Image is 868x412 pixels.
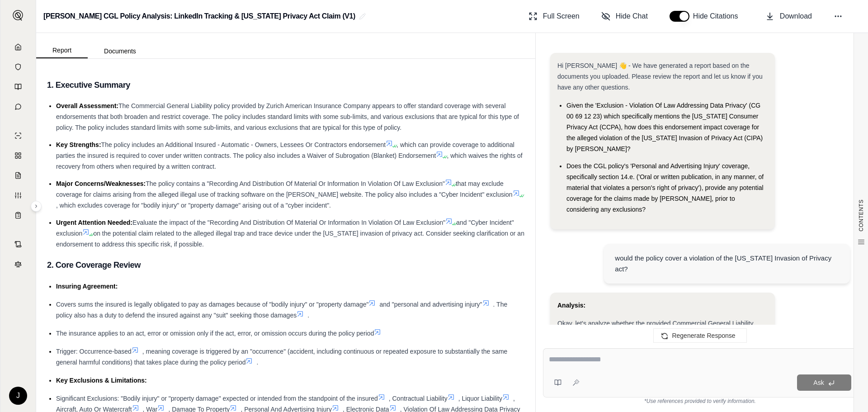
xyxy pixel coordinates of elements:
[56,283,118,290] span: Insuring Agreement:
[56,152,523,170] span: , which waives the rights of recovery from others when required by a written contract.
[101,141,386,148] span: The policy includes an Additional Insured - Automatic - Owners, Lessees Or Contractors endorsement
[379,301,482,308] span: and "personal and advertising injury"
[6,58,30,76] a: Documents Vault
[47,77,524,93] h3: 1. Executive Summary
[56,395,378,402] span: Significant Exclusions: "Bodily injury" or "property damage" expected or intended from the standp...
[56,202,331,209] span: , which excludes coverage for "bodily injury" or "property damage" arising out of a "cyber incide...
[146,180,445,187] span: The policy contains a "Recording And Distribution Of Material Or Information In Violation Of Law ...
[56,301,507,319] span: . The policy also has a duty to defend the insured against any "suit" seeking those damages
[56,301,368,308] span: Covers sums the insured is legally obligated to pay as damages because of "bodily injury" or "pro...
[47,257,524,273] h3: 2. Core Coverage Review
[6,147,30,165] a: Policy Comparisons
[6,186,30,204] a: Custom Report
[615,253,839,275] div: would the policy cover a violation of the [US_STATE] Invasion of Privacy act?
[6,235,30,253] a: Contract Analysis
[88,44,152,58] button: Documents
[693,11,744,22] span: Hide Citations
[525,7,583,25] button: Full Screen
[672,332,735,339] span: Regenerate Response
[389,395,448,402] span: , Contractual Liability
[9,387,27,405] div: J
[653,328,746,343] button: Regenerate Response
[56,330,374,337] span: The insurance applies to an act, error or omission only if the act, error, or omission occurs dur...
[56,141,101,148] span: Key Strengths:
[6,127,30,145] a: Single Policy
[543,11,580,22] span: Full Screen
[132,219,445,226] span: Evaluate the impact of the "Recording And Distribution Of Material Or Information In Violation Of...
[56,348,507,366] span: , meaning coverage is triggered by an "occurrence" (accident, including continuous or repeated ex...
[6,166,30,185] a: Claim Coverage
[6,78,30,96] a: Prompt Library
[557,320,765,338] span: Okay, let's analyze whether the provided Commercial General Liability (CGL) policy covers a viola...
[797,374,851,391] button: Ask
[6,255,30,273] a: Legal Search Engine
[56,180,146,187] span: Major Concerns/Weaknesses:
[616,11,648,22] span: Hide Chat
[762,7,816,25] button: Download
[56,377,147,384] span: Key Exclusions & Limitations:
[56,102,118,109] span: Overall Assessment:
[36,43,88,58] button: Report
[256,359,258,366] span: .
[598,7,651,25] button: Hide Chat
[43,8,355,24] h2: [PERSON_NAME] CGL Policy Analysis: LinkedIn Tracking & [US_STATE] Privacy Act Claim (V1)
[6,206,30,224] a: Coverage Table
[543,398,857,405] div: *Use references provided to verify information.
[858,199,865,232] span: CONTENTS
[56,230,524,248] span: on the potential claim related to the alleged illegal trap and trace device under the [US_STATE] ...
[557,62,763,91] span: Hi [PERSON_NAME] 👋 - We have generated a report based on the documents you uploaded. Please revie...
[458,395,502,402] span: , Liquor Liability
[56,219,514,237] span: and "Cyber Incident" exclusion
[6,38,30,56] a: Home
[813,379,824,386] span: Ask
[9,6,27,24] button: Expand sidebar
[566,102,763,152] span: Given the 'Exclusion - Violation Of Law Addressing Data Privacy' (CG 00 69 12 23) which specifica...
[56,348,132,355] span: Trigger: Occurrence-based
[780,11,812,22] span: Download
[6,98,30,116] a: Chat
[56,219,132,226] span: Urgent Attention Needed:
[31,201,42,212] button: Expand sidebar
[557,302,585,309] strong: Analysis:
[307,312,309,319] span: .
[13,10,24,21] img: Expand sidebar
[56,102,519,131] span: The Commercial General Liability policy provided by Zurich American Insurance Company appears to ...
[566,162,764,213] span: Does the CGL policy's 'Personal and Advertising Injury' coverage, specifically section 14.e. ('Or...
